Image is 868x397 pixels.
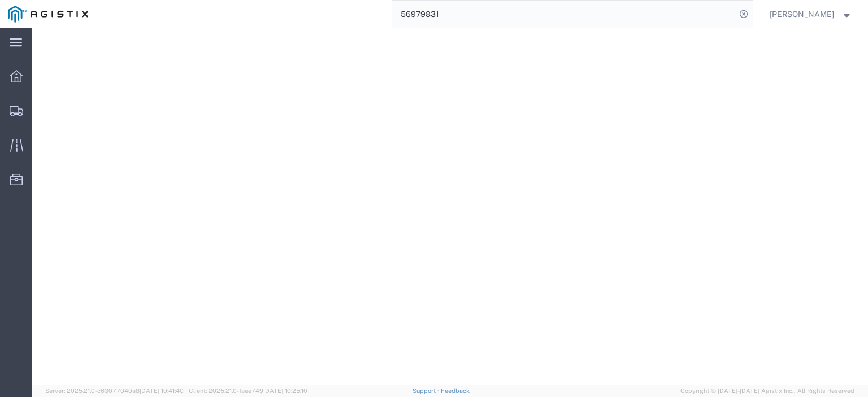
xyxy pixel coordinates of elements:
[140,387,184,394] span: [DATE] 10:41:40
[441,387,470,394] a: Feedback
[770,8,834,20] span: Jesse Jordan
[45,387,184,394] span: Server: 2025.21.0-c63077040a8
[392,1,736,28] input: Search for shipment number, reference number
[189,387,307,394] span: Client: 2025.21.0-faee749
[8,6,88,23] img: logo
[32,28,868,385] iframe: FS Legacy Container
[413,387,441,394] a: Support
[263,387,307,394] span: [DATE] 10:25:10
[680,386,854,396] span: Copyright © [DATE]-[DATE] Agistix Inc., All Rights Reserved
[769,7,853,21] button: [PERSON_NAME]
